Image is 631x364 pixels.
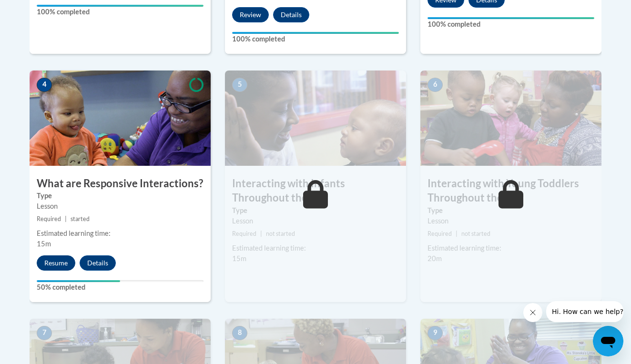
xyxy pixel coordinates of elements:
span: Required [427,230,452,237]
label: Type [37,191,204,201]
span: 4 [37,78,52,92]
span: not started [266,230,295,237]
span: 8 [232,326,247,340]
span: not started [461,230,490,237]
div: Lesson [232,216,399,226]
span: Required [37,215,61,222]
div: Your progress [427,17,594,19]
button: Review [232,7,269,22]
span: | [456,230,458,237]
div: Your progress [37,5,204,7]
iframe: Button to launch messaging window [593,326,623,356]
span: | [260,230,262,237]
div: Lesson [37,201,204,212]
img: Course Image [225,71,406,166]
span: 6 [427,78,443,92]
span: 9 [427,326,443,340]
img: Course Image [420,71,601,166]
span: started [71,215,90,222]
label: 100% completed [37,7,204,17]
label: Type [427,205,594,216]
span: 7 [37,326,52,340]
div: Lesson [427,216,594,226]
div: Your progress [232,32,399,34]
iframe: Message from company [546,301,623,322]
button: Resume [37,255,75,271]
span: Required [232,230,256,237]
h3: Interacting with Young Toddlers Throughout the Day [420,176,601,206]
label: 100% completed [232,34,399,44]
div: Estimated learning time: [427,243,594,253]
h3: What are Responsive Interactions? [30,176,211,191]
span: 15m [232,254,246,263]
label: 50% completed [37,282,204,293]
span: 20m [427,254,442,263]
div: Estimated learning time: [232,243,399,253]
label: 100% completed [427,19,594,30]
button: Details [80,255,116,271]
span: 15m [37,240,51,248]
div: Your progress [37,280,120,282]
span: 5 [232,78,247,92]
div: Estimated learning time: [37,228,204,239]
img: Course Image [30,71,211,166]
label: Type [232,205,399,216]
button: Details [273,7,309,22]
iframe: Close message [523,303,542,322]
span: | [65,215,67,222]
h3: Interacting with Infants Throughout the Day [225,176,406,206]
